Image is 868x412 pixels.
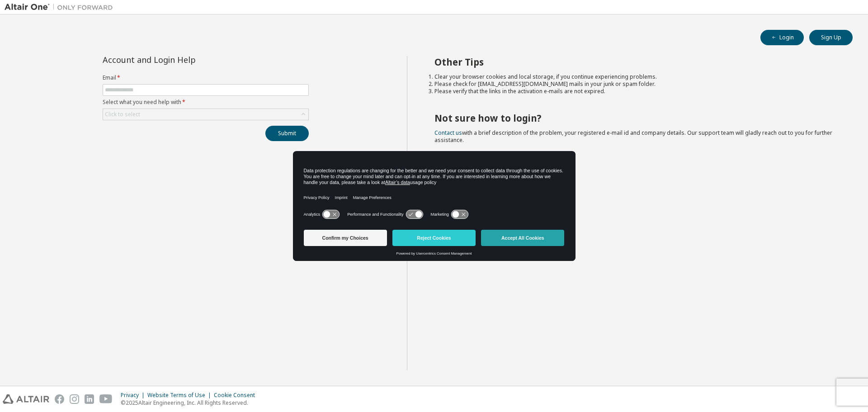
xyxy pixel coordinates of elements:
[55,394,64,404] img: facebook.svg
[434,129,462,137] a: Contact us
[434,73,837,81] li: Clear your browser cookies and local storage, if you continue experiencing problems.
[85,394,94,404] img: linkedin.svg
[103,56,268,63] div: Account and Login Help
[121,399,260,407] p: © 2025 Altair Engineering, Inc. All Rights Reserved.
[214,392,260,399] div: Cookie Consent
[70,394,79,404] img: instagram.svg
[5,3,118,12] img: Altair One
[434,112,837,124] h2: Not sure how to login?
[105,111,140,118] div: Click to select
[434,81,837,88] li: Please check for [EMAIL_ADDRESS][DOMAIN_NAME] mails in your junk or spam folder.
[103,109,308,120] div: Click to select
[809,30,853,45] button: Sign Up
[121,392,147,399] div: Privacy
[434,129,832,144] span: with a brief description of the problem, your registered e-mail id and company details. Our suppo...
[434,88,837,95] li: Please verify that the links in the activation e-mails are not expired.
[760,30,804,45] button: Login
[3,394,49,404] img: altair_logo.svg
[103,99,309,106] label: Select what you need help with
[147,392,214,399] div: Website Terms of Use
[99,394,113,404] img: youtube.svg
[103,74,309,81] label: Email
[265,126,309,141] button: Submit
[434,56,837,68] h2: Other Tips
